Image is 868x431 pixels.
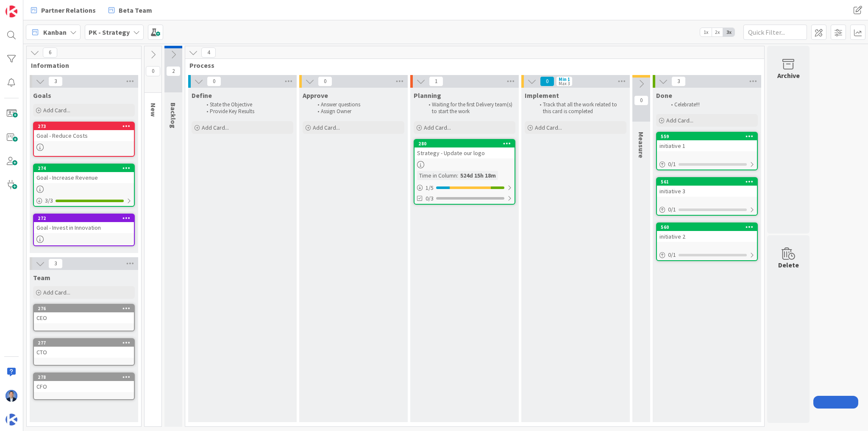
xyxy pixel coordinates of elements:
[657,133,757,151] div: 559initiative 1
[34,339,134,347] div: 277
[192,91,212,100] span: Define
[26,3,101,18] a: Partner Relations
[34,214,134,233] div: 272Goal - Invest in Innovation
[43,47,57,58] span: 6
[34,373,134,381] div: 278
[661,179,757,185] div: 561
[38,374,134,380] div: 278
[201,47,216,58] span: 4
[657,231,757,242] div: initiative 2
[34,195,134,206] div: 3/3
[657,186,757,197] div: initiative 3
[657,250,757,260] div: 0/1
[34,172,134,183] div: Goal - Increase Revenue
[34,164,134,183] div: 274Goal - Increase Revenue
[657,178,757,186] div: 561
[48,259,63,269] span: 3
[169,103,178,128] span: Backlog
[313,124,340,131] span: Add Card...
[313,101,403,108] li: Answer questions
[777,70,800,81] div: Archive
[33,273,50,282] span: Team
[119,5,152,15] span: Beta Team
[525,91,559,100] span: Implement
[559,77,570,81] div: Min 1
[146,66,160,76] span: 0
[415,140,515,158] div: 280Strategy - Update our logo
[45,196,53,205] span: 3 / 3
[43,289,70,296] span: Add Card...
[657,223,757,242] div: 560initiative 2
[666,117,693,124] span: Add Card...
[778,260,799,270] div: Delete
[656,132,758,170] a: 559initiative 10/1
[31,61,131,70] span: Information
[34,312,134,323] div: CEO
[34,347,134,358] div: CTO
[34,305,134,312] div: 276
[34,305,134,323] div: 276CEO
[34,122,134,141] div: 273Goal - Reduce Costs
[743,25,807,40] input: Quick Filter...
[426,184,434,192] span: 1 / 5
[656,177,758,216] a: 561initiative 30/1
[6,390,17,402] img: DP
[668,205,676,214] span: 0 / 1
[207,76,221,86] span: 0
[657,178,757,197] div: 561initiative 3
[318,76,332,86] span: 0
[661,224,757,230] div: 560
[202,108,292,115] li: Provide Key Results
[189,61,754,70] span: Process
[38,215,134,221] div: 272
[103,3,157,18] a: Beta Team
[33,338,135,366] a: 277CTO
[149,103,158,117] span: New
[6,6,17,17] img: Visit kanbanzone.com
[34,222,134,233] div: Goal - Invest in Innovation
[38,306,134,311] div: 276
[535,101,625,115] li: Track that all the work related to this card is completed
[415,147,515,158] div: Strategy - Update our logo
[33,164,135,207] a: 274Goal - Increase Revenue3/3
[6,414,17,425] img: avatar
[657,140,757,151] div: initiative 1
[415,140,515,147] div: 280
[637,132,645,158] span: Measure
[303,91,328,100] span: Approve
[415,183,515,193] div: 1/5
[414,91,441,100] span: Planning
[661,133,757,139] div: 559
[656,222,758,261] a: 560initiative 20/1
[202,101,292,108] li: State the Objective
[33,91,51,100] span: Goals
[668,160,676,169] span: 0 / 1
[656,91,672,100] span: Done
[668,250,676,259] span: 0 / 1
[313,108,403,115] li: Assign Owner
[723,28,734,36] span: 3x
[38,165,134,171] div: 274
[457,171,458,180] span: :
[700,28,712,36] span: 1x
[540,76,554,86] span: 0
[33,304,135,331] a: 276CEO
[33,214,135,246] a: 272Goal - Invest in Innovation
[671,76,686,86] span: 3
[41,5,96,15] span: Partner Relations
[634,95,648,106] span: 0
[33,373,135,400] a: 278CFO
[657,159,757,170] div: 0/1
[43,106,70,114] span: Add Card...
[418,141,515,147] div: 280
[535,124,562,131] span: Add Card...
[166,66,181,76] span: 2
[202,124,229,131] span: Add Card...
[657,133,757,140] div: 559
[458,171,498,180] div: 524d 15h 18m
[38,340,134,346] div: 277
[34,122,134,130] div: 273
[417,171,457,180] div: Time in Column
[34,381,134,392] div: CFO
[424,101,514,115] li: Waiting for the first Delivery team(s) to start the work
